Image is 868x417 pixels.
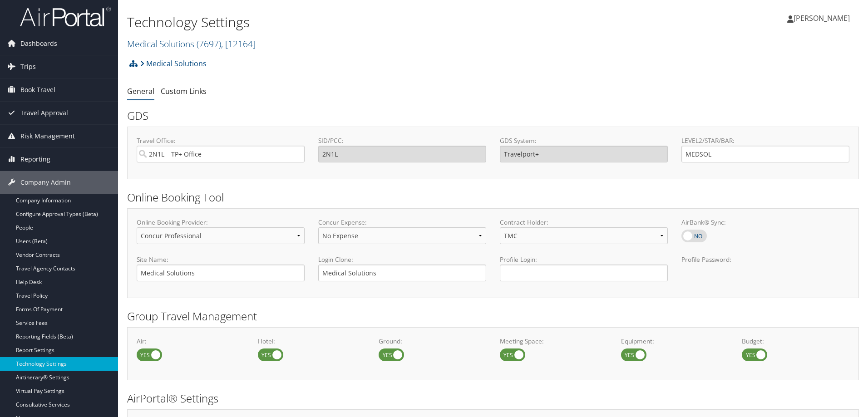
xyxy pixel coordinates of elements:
label: Budget: [742,337,849,346]
label: Online Booking Provider: [137,218,305,227]
img: airportal-logo.png [20,6,111,27]
span: Dashboards [20,32,57,55]
span: [PERSON_NAME] [794,13,850,23]
label: Contract Holder: [500,218,668,227]
span: Risk Management [20,125,75,147]
input: Profile Login: [500,265,668,281]
span: Travel Approval [20,102,68,124]
label: Equipment: [621,337,729,346]
label: Profile Password: [681,255,849,281]
label: LEVEL2/STAR/BAR: [681,136,849,145]
a: [PERSON_NAME] [787,5,859,32]
span: Trips [20,55,36,78]
a: Medical Solutions [127,38,256,50]
a: General [127,86,154,96]
label: Concur Expense: [318,218,486,227]
a: Custom Links [161,86,207,96]
label: Meeting Space: [500,337,607,346]
span: Reporting [20,148,50,171]
label: Ground: [379,337,486,346]
h1: Technology Settings [127,13,615,32]
h2: AirPortal® Settings [127,391,859,406]
h2: Online Booking Tool [127,190,859,205]
label: Hotel: [258,337,365,346]
h2: Group Travel Management [127,309,859,324]
label: Air: [137,337,244,346]
label: Travel Office: [137,136,305,145]
label: AirBank® Sync: [681,218,849,227]
label: Profile Login: [500,255,668,281]
label: Login Clone: [318,255,486,264]
span: , [ 12164 ] [221,38,256,50]
a: Medical Solutions [140,54,207,73]
span: Book Travel [20,78,55,101]
label: AirBank® Sync [681,230,707,242]
label: SID/PCC: [318,136,486,145]
label: Site Name: [137,255,305,264]
h2: GDS [127,108,852,123]
label: GDS System: [500,136,668,145]
span: Company Admin [20,171,71,194]
span: ( 7697 ) [197,38,221,50]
